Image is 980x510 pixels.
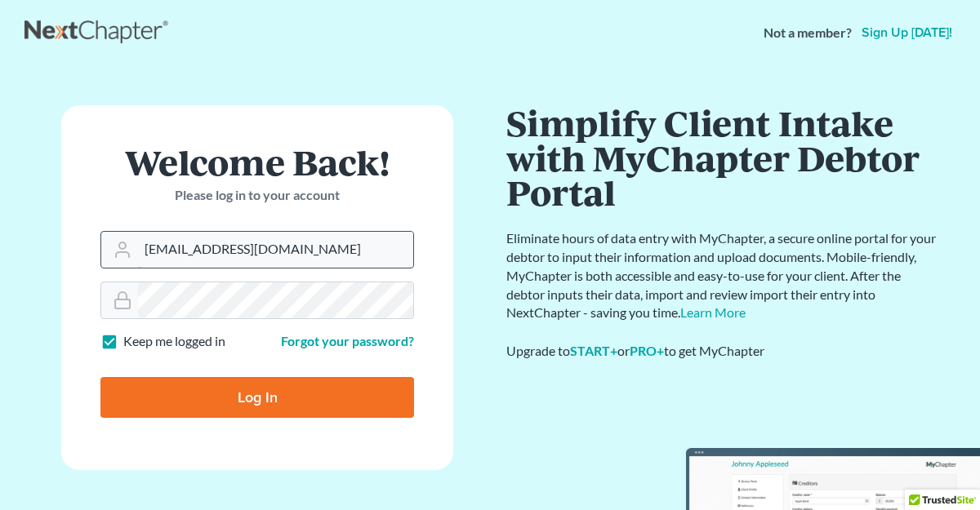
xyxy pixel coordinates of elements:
[506,105,939,210] h1: Simplify Client Intake with MyChapter Debtor Portal
[630,343,664,358] a: PRO+
[100,377,414,418] input: Log In
[506,342,939,361] div: Upgrade to or to get MyChapter
[680,304,746,320] a: Learn More
[506,229,939,322] p: Eliminate hours of data entry with MyChapter, a secure online portal for your debtor to input the...
[570,343,617,358] a: START+
[764,24,852,42] strong: Not a member?
[100,144,414,180] h1: Welcome Back!
[281,333,414,348] a: Forgot your password?
[100,186,414,205] p: Please log in to your account
[123,332,225,351] label: Keep me logged in
[138,232,413,268] input: Email Address
[858,26,955,39] a: Sign up [DATE]!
